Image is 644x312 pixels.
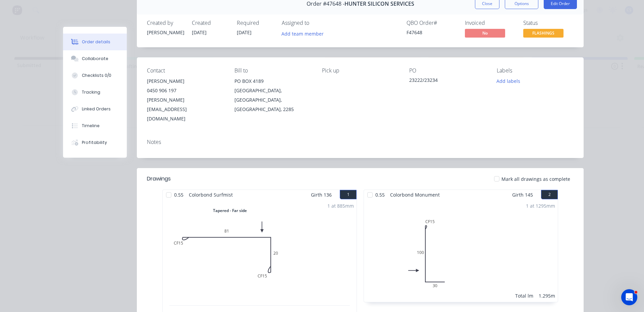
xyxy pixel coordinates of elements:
button: Collaborate [63,50,127,67]
span: No [465,29,505,37]
span: [DATE] [237,29,252,36]
span: Mark all drawings as complete [501,175,570,183]
iframe: Intercom live chat [621,289,637,305]
div: QBO Order # [407,20,457,26]
button: 2 [541,190,558,199]
div: PO BOX 4189[GEOGRAPHIC_DATA], [GEOGRAPHIC_DATA], [GEOGRAPHIC_DATA], 2285 [234,76,311,114]
div: Required [237,20,274,26]
div: Pick up [322,67,399,74]
button: Profitability [63,134,127,151]
div: Status [523,20,574,26]
button: FLASHINGS [523,29,563,39]
span: 0.55 [171,190,186,200]
span: 0.55 [373,190,387,200]
div: Created [192,20,229,26]
button: Checklists 0/0 [63,67,127,84]
div: PO BOX 4189 [234,76,311,86]
div: Total lm [515,292,533,299]
div: Checklists 0/0 [82,72,111,79]
button: Tracking [63,84,127,101]
span: Order #47648 - [307,1,344,7]
div: Contact [147,67,224,74]
div: [PERSON_NAME]0450 906 197[PERSON_NAME][EMAIL_ADDRESS][DOMAIN_NAME] [147,76,224,123]
button: Add labels [493,76,524,86]
div: [PERSON_NAME][EMAIL_ADDRESS][DOMAIN_NAME] [147,95,224,123]
button: 1 [340,190,357,199]
div: PO [409,67,486,74]
div: Created by [147,20,184,26]
div: 1 at 1295mm [526,202,555,209]
button: Add team member [278,29,327,38]
div: [PERSON_NAME] [147,29,184,36]
div: Labels [497,67,574,74]
div: Profitability [82,140,107,146]
span: FLASHINGS [523,29,563,37]
div: [GEOGRAPHIC_DATA], [GEOGRAPHIC_DATA], [GEOGRAPHIC_DATA], 2285 [234,86,311,114]
div: Collaborate [82,56,108,62]
div: 0CF15100301 at 1295mmTotal lm1.295m [364,200,558,302]
div: Notes [147,139,574,145]
span: Girth 145 [512,190,533,200]
div: Order details [82,39,110,45]
button: Linked Orders [63,101,127,117]
span: Colorbond Surfmist [186,190,235,200]
button: Add team member [282,29,327,38]
div: Linked Orders [82,106,111,112]
div: F47648 [407,29,457,36]
span: Colorbond Monument [387,190,442,200]
div: Assigned to [282,20,349,26]
div: 1 at 885mm [327,202,354,209]
div: 23222/23234 [409,76,486,86]
div: Drawings [147,175,171,183]
div: Tracking [82,89,100,95]
span: HUNTER SILICON SERVICES [344,1,414,7]
div: Bill to [234,67,311,74]
div: 0450 906 197 [147,86,224,95]
span: [DATE] [192,29,207,36]
div: 1.295m [539,292,555,299]
div: Invoiced [465,20,515,26]
div: Timeline [82,123,100,129]
span: Girth 136 [311,190,332,200]
button: Order details [63,34,127,50]
button: Timeline [63,117,127,134]
div: [PERSON_NAME] [147,76,224,86]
